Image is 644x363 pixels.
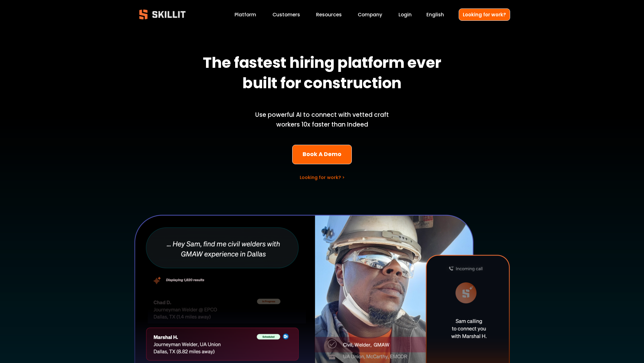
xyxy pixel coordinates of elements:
[358,10,382,19] a: Company
[235,10,256,19] a: Platform
[426,11,444,18] span: English
[426,10,444,19] div: language picker
[245,110,399,129] p: Use powerful AI to connect with vetted craft workers 10x faster than Indeed
[316,10,342,19] a: folder dropdown
[292,145,352,165] a: Book A Demo
[300,174,345,181] a: Looking for work? >
[399,10,412,19] a: Login
[316,11,342,18] span: Resources
[134,5,191,24] img: Skillit
[272,10,300,19] a: Customers
[203,51,444,97] strong: The fastest hiring platform ever built for construction
[459,8,510,21] a: Looking for work?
